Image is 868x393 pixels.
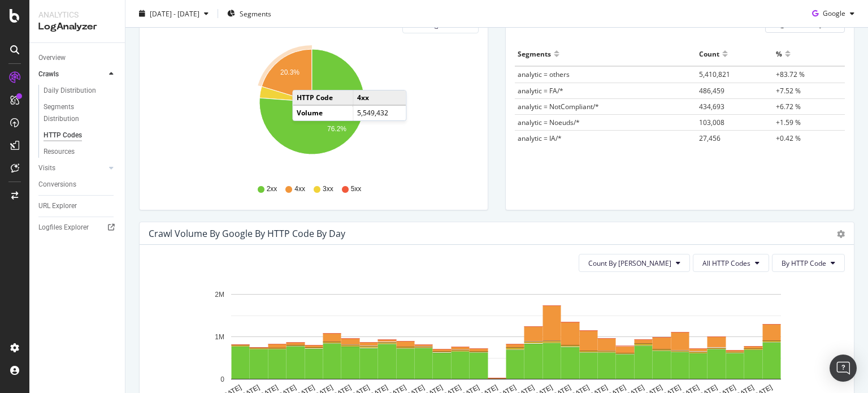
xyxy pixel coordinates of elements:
[693,254,769,272] button: All HTTP Codes
[699,118,724,127] span: 103,008
[518,102,599,111] span: analytic = NotCompliant/*
[353,90,406,105] td: 4xx
[699,86,724,96] span: 486,459
[220,375,224,383] text: 0
[44,101,117,125] a: Segments Distribution
[776,102,801,111] span: +6.72 %
[38,68,59,80] div: Crawls
[38,9,116,20] div: Analytics
[38,200,117,212] a: URL Explorer
[518,118,580,127] span: analytic = Noeuds/*
[38,179,117,191] a: Conversions
[518,133,562,143] span: analytic = IA/*
[240,8,271,18] span: Segments
[837,230,845,238] div: gear
[830,355,857,382] div: Open Intercom Messenger
[588,258,671,268] span: Count By Day
[776,70,805,79] span: +83.72 %
[38,222,117,234] a: Logfiles Explorer
[38,162,55,174] div: Visits
[44,129,117,141] a: HTTP Codes
[579,254,690,272] button: Count By [PERSON_NAME]
[38,52,66,64] div: Overview
[150,8,199,18] span: [DATE] - [DATE]
[776,133,801,143] span: +0.42 %
[808,5,859,23] button: Google
[699,102,724,111] span: 434,693
[38,179,76,191] div: Conversions
[149,228,345,239] div: Crawl Volume by google by HTTP Code by Day
[518,86,563,96] span: analytic = FA/*
[351,184,362,194] span: 5xx
[44,85,117,97] a: Daily Distribution
[38,52,117,64] a: Overview
[134,5,213,23] button: [DATE] - [DATE]
[353,105,406,120] td: 5,549,432
[772,254,845,272] button: By HTTP Code
[38,162,106,174] a: Visits
[38,200,77,212] div: URL Explorer
[44,85,96,97] div: Daily Distribution
[44,146,117,158] a: Resources
[823,8,845,18] span: Google
[38,222,89,234] div: Logfiles Explorer
[323,184,333,194] span: 3xx
[776,118,801,127] span: +1.59 %
[44,146,75,158] div: Resources
[699,133,721,143] span: 27,456
[293,90,353,105] td: HTTP Code
[699,70,730,79] span: 5,410,821
[38,20,116,33] div: LogAnalyzer
[267,184,277,194] span: 2xx
[518,45,551,63] div: Segments
[776,45,782,63] div: %
[280,68,300,76] text: 20.3%
[776,86,801,96] span: +7.52 %
[44,129,82,141] div: HTTP Codes
[293,105,353,120] td: Volume
[294,184,305,194] span: 4xx
[702,258,750,268] span: All HTTP Codes
[149,42,474,174] svg: A chart.
[38,68,106,80] a: Crawls
[699,45,719,63] div: Count
[518,70,570,79] span: analytic = others
[44,101,106,125] div: Segments Distribution
[215,291,224,299] text: 2M
[327,125,346,133] text: 76.2%
[223,5,276,23] button: Segments
[782,258,826,268] span: By HTTP Code
[215,333,224,341] text: 1M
